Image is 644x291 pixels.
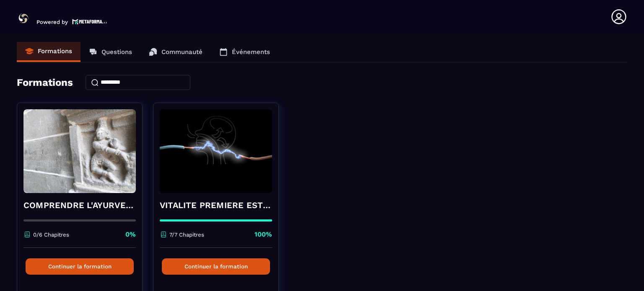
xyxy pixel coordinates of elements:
p: 0% [125,230,136,239]
img: formation-background [23,109,136,193]
button: Continuer la formation [26,258,134,275]
p: 100% [254,230,272,239]
h4: COMPRENDRE L'AYURVEDA [23,199,136,211]
a: Formations [17,42,80,62]
a: Questions [80,42,140,62]
p: Formations [38,47,72,55]
p: 7/7 Chapitres [169,232,204,238]
p: Événements [232,48,270,56]
h4: Formations [17,77,73,88]
p: Communauté [161,48,203,56]
img: logo [72,18,107,25]
button: Continuer la formation [162,258,270,275]
p: 0/6 Chapitres [33,232,69,238]
a: Événements [211,42,278,62]
a: Communauté [140,42,211,62]
img: logo-branding [17,12,30,25]
h4: VITALITE PREMIERE ESTRELLA [160,199,272,211]
img: formation-background [160,109,272,193]
p: Questions [101,48,132,56]
p: Powered by [36,19,68,25]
